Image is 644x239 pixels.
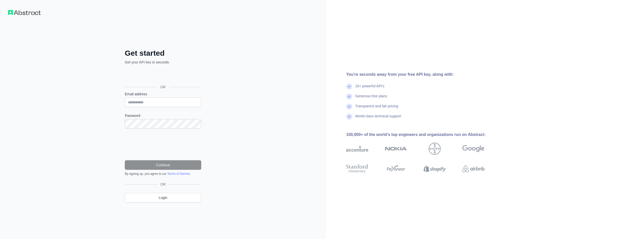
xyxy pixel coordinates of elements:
img: Workflow [8,10,41,15]
div: World-class technical support [355,114,401,124]
img: airbnb [462,163,485,174]
span: OR [156,85,170,90]
div: 15+ powerful API's [355,84,384,94]
a: Terms of Service [167,172,190,176]
div: Generous free plans [355,94,387,104]
div: By signing up, you agree to our . [125,172,201,176]
img: accenture [346,143,368,155]
label: Password [125,113,201,118]
h2: Get started [125,49,201,58]
iframe: Sign in with Google Button [122,70,203,81]
img: shopify [424,163,446,174]
p: Get your API key in seconds [125,60,201,65]
img: payoneer [385,163,407,174]
img: check mark [346,104,352,110]
img: stanford university [346,163,368,174]
div: You're seconds away from your free API key, along with: [346,71,501,77]
a: Login [125,193,201,202]
div: Transparent and fair pricing [355,104,398,114]
label: Email address [125,92,201,97]
img: nokia [385,143,407,155]
button: Continue [125,160,201,170]
img: google [462,143,485,155]
span: OR [158,182,168,187]
img: check mark [346,94,352,100]
img: check mark [346,84,352,90]
img: bayer [429,143,441,155]
div: 100,000+ of the world's top engineers and organizations run on Abstract: [346,132,501,138]
img: check mark [346,114,352,120]
iframe: reCAPTCHA [125,135,201,154]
